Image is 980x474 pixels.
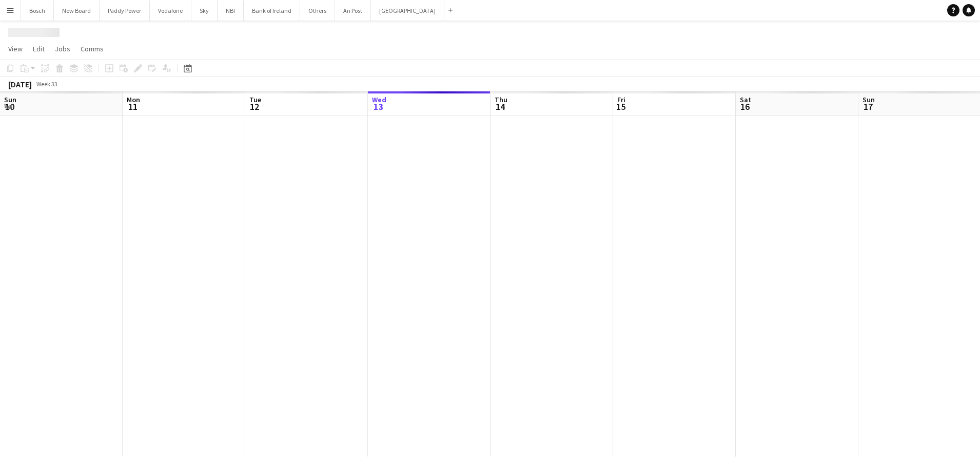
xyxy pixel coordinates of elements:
[300,1,335,21] button: Others
[738,101,751,112] span: 16
[55,44,70,53] span: Jobs
[249,95,261,104] span: Tue
[4,95,16,104] span: Sun
[371,1,444,21] button: [GEOGRAPHIC_DATA]
[863,95,875,104] span: Sun
[100,1,150,21] button: Paddy Power
[372,95,386,104] span: Wed
[51,42,74,55] a: Jobs
[493,101,507,112] span: 14
[218,1,244,21] button: NBI
[76,42,108,55] a: Comms
[29,42,49,55] a: Edit
[125,101,140,112] span: 11
[4,42,27,55] a: View
[8,44,23,53] span: View
[740,95,751,104] span: Sat
[861,101,875,112] span: 17
[3,101,16,112] span: 10
[81,44,104,53] span: Comms
[495,95,507,104] span: Thu
[34,80,60,88] span: Week 33
[127,95,140,104] span: Mon
[248,101,261,112] span: 12
[617,95,625,104] span: Fri
[370,101,386,112] span: 13
[150,1,191,21] button: Vodafone
[21,1,54,21] button: Bosch
[54,1,100,21] button: New Board
[33,44,45,53] span: Edit
[244,1,300,21] button: Bank of Ireland
[191,1,218,21] button: Sky
[8,79,32,89] div: [DATE]
[616,101,625,112] span: 15
[335,1,371,21] button: An Post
